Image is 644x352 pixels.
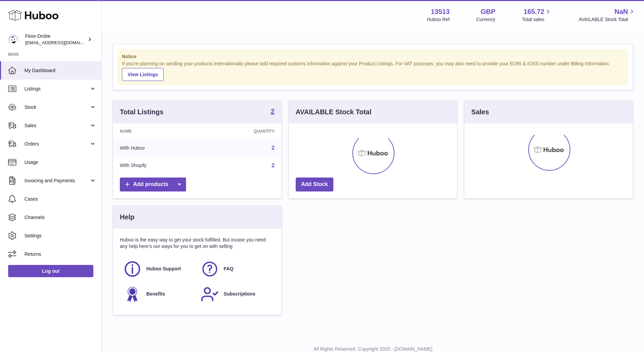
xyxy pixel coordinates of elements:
span: My Dashboard [24,67,96,74]
a: 2 [272,163,275,168]
span: AVAILABLE Stock Total [578,16,636,23]
span: Sales [24,122,89,129]
span: Usage [24,159,96,166]
span: Subscriptions [224,291,255,297]
a: View Listings [122,68,164,81]
span: Orders [24,141,89,147]
h3: Sales [471,107,489,117]
a: Add products [120,178,186,191]
a: Huboo Support [123,260,194,278]
span: [EMAIL_ADDRESS][DOMAIN_NAME] [25,40,100,45]
p: Huboo is the easy way to get your stock fulfilled. But incase you need any help here's our ways f... [120,237,275,250]
span: Channels [24,214,96,221]
span: NaN [614,7,628,16]
a: 2 [272,145,275,151]
span: Huboo Support [146,266,181,272]
img: jthurling@live.com [8,34,18,45]
div: Floor-Drobe [25,33,86,46]
span: Settings [24,233,96,239]
th: Quantity [204,123,281,139]
h3: Total Listings [120,107,164,117]
a: Add Stock [296,178,333,191]
a: Benefits [123,285,194,303]
a: FAQ [201,260,271,278]
span: Stock [24,104,89,111]
span: Benefits [146,291,165,297]
span: FAQ [224,266,234,272]
span: Listings [24,86,89,92]
div: Currency [476,16,496,23]
span: 165.72 [523,7,544,16]
strong: 13513 [431,7,450,16]
strong: GBP [481,7,495,16]
h3: Help [120,213,134,222]
span: Total sales [522,16,552,23]
td: With Huboo [113,139,204,157]
strong: 2 [271,108,275,115]
h3: AVAILABLE Stock Total [296,107,371,117]
a: 2 [271,108,275,116]
a: Subscriptions [201,285,271,303]
div: If you're planning on sending your products internationally please add required customs informati... [122,61,624,81]
strong: Notice [122,53,624,60]
span: Cases [24,196,96,202]
a: NaN AVAILABLE Stock Total [578,7,636,23]
span: Returns [24,251,96,257]
a: Log out [8,265,93,277]
a: 165.72 Total sales [522,7,552,23]
td: With Shopify [113,157,204,174]
th: Name [113,123,204,139]
span: Invoicing and Payments [24,178,89,184]
div: Huboo Ref [427,16,450,23]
